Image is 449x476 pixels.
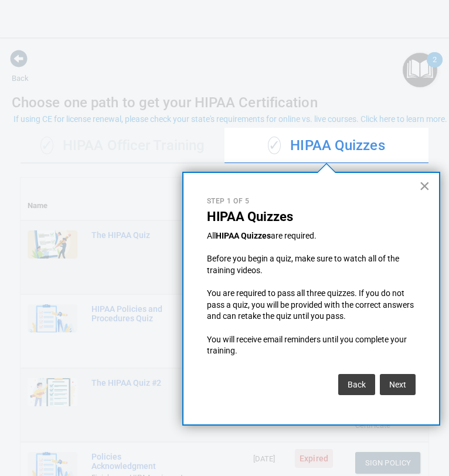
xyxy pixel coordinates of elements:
[271,231,317,240] span: are required.
[207,288,416,322] p: You are required to pass all three quizzes. If you do not pass a quiz, you will be provided with ...
[380,374,416,395] button: Next
[216,231,271,240] strong: HIPAA Quizzes
[207,209,416,225] p: HIPAA Quizzes
[419,176,430,195] button: Close
[207,196,416,206] p: Step 1 of 5
[207,231,216,240] span: All
[224,128,428,164] div: HIPAA Quizzes
[207,253,416,276] p: Before you begin a quiz, make sure to watch all of the training videos.
[207,334,416,357] p: You will receive email reminders until you complete your training.
[338,374,375,395] button: Back
[268,137,281,154] span: ✓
